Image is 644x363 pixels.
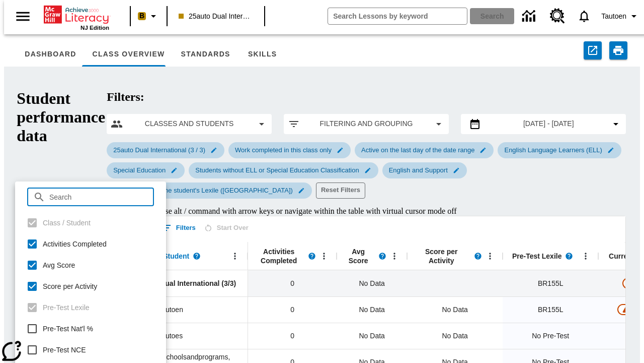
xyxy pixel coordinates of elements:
[561,249,577,264] button: Read more about Pre-Test Lexile
[158,220,198,236] button: Show filters
[238,42,287,67] button: Skills
[316,249,332,264] button: Open Menu
[17,42,84,67] button: Dashboard
[375,249,390,264] button: Read more about the Average score
[131,118,248,129] span: Classes and Students
[354,299,390,320] span: No Data
[43,345,86,355] span: Pre-Test NCE
[470,249,486,264] button: Read more about Score per Activity
[342,247,375,265] span: Avg Score
[179,11,253,22] span: 25auto Dual International
[512,252,562,261] span: Pre-Test Lexile
[189,166,365,174] span: Students without ELL or Special Education Classification
[354,326,390,346] span: No Data
[498,142,621,158] div: Edit English Language Learners (ELL) filter selected submenu item
[107,207,626,216] div: Class Overview , Use alt / command with arrow keys or navigate within the table with virtual curs...
[412,247,470,265] span: Score per Activity
[290,331,294,341] span: 0
[584,41,602,59] button: Export to CSV
[609,41,627,59] button: Print
[516,3,544,30] a: Data Center
[538,305,563,315] span: Beginning reader 155 Lexile, Dual, Sautoen
[290,278,294,289] span: 0
[308,118,425,129] span: Filtering and Grouping
[8,2,38,31] button: Open side menu
[538,278,563,289] span: Beginning reader 155 Lexile, 25auto Dual International (3/3)
[189,249,204,264] button: Read more about Class / Student
[437,299,473,320] div: No Data, Dual, Sautoen
[355,146,480,154] span: Active on the last day of the date range
[43,324,93,334] span: Pre-Test Nat'l %
[465,118,622,130] button: Select the date range menu item
[337,270,407,296] div: No Data, 25auto Dual International (3/3)
[227,249,243,264] button: Open Menu
[173,42,238,67] button: Standards
[571,3,597,29] a: Notifications
[601,11,626,22] span: Tautoen
[354,273,390,294] span: No Data
[304,249,319,264] button: Read more about Activities Completed
[229,146,338,154] span: Work completed in this class only
[189,162,378,178] div: Edit Students without ELL or Special Education Classification filter selected submenu item
[578,249,593,264] button: Open Menu
[544,3,571,30] a: Resource Center, Will open in new tab
[44,4,109,31] div: Home
[387,249,402,264] button: Open Menu
[43,239,107,250] span: Activities Completed
[253,247,304,265] span: Activities Completed
[80,25,109,31] span: NJ Edition
[610,118,622,130] svg: Collapse Date Range Filter
[85,42,173,67] button: Class Overview
[328,8,467,24] input: search field
[134,7,164,25] button: Boost Class color is peach. Change class color
[248,296,337,323] div: 0, Dual, Sautoen
[437,326,473,346] div: No Data, Dual, Sautoes
[107,187,299,194] span: Only activities at the student's Lexile ([GEOGRAPHIC_DATA])
[597,7,644,25] button: Profile/Settings
[107,90,626,104] h2: Filters:
[107,183,312,199] div: Edit Only activities at the student's Lexile (Reading) filter selected submenu item
[107,142,224,158] div: Edit 25auto Dual International (3 / 3) filter selected submenu item
[523,118,574,129] span: [DATE] - [DATE]
[382,162,467,178] div: Edit English and Support filter selected submenu item
[288,118,445,130] button: Apply filters menu item
[43,302,90,313] span: Pre-Test Lexile
[135,278,236,288] span: 25auto Dual International (3/3)
[111,118,268,130] button: Select classes and students menu item
[228,142,351,158] div: Edit Work completed in this class only filter selected submenu item
[337,296,407,323] div: No Data, Dual, Sautoen
[43,281,97,292] span: Score per Activity
[482,249,498,264] button: Open Menu
[107,166,172,174] span: Special Education
[248,323,337,349] div: 0, Dual, Sautoes
[383,166,454,174] span: English and Support
[107,162,185,178] div: Edit Special Education filter selected submenu item
[43,260,75,271] span: Avg Score
[49,188,154,206] input: Search
[248,270,337,296] div: 0, 25auto Dual International (3/3)
[139,10,144,22] span: B
[43,218,91,228] span: Class / Student
[498,146,608,154] span: English Language Learners (ELL)
[290,305,294,315] span: 0
[355,142,494,158] div: Edit Active on the last day of the date range filter selected submenu item
[107,146,211,154] span: 25auto Dual International (3 / 3)
[532,331,569,341] span: No Pre-Test, Dual, Sautoes
[337,323,407,349] div: No Data, Dual, Sautoes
